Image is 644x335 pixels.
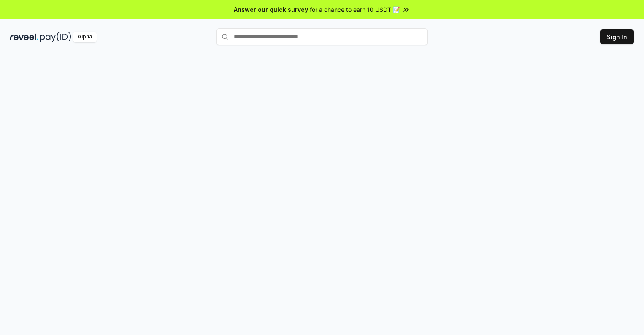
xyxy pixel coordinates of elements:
[310,5,400,14] span: for a chance to earn 10 USDT 📝
[73,32,97,42] div: Alpha
[234,5,308,14] span: Answer our quick survey
[600,29,634,44] button: Sign In
[10,32,38,42] img: reveel_dark
[40,32,71,42] img: pay_id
